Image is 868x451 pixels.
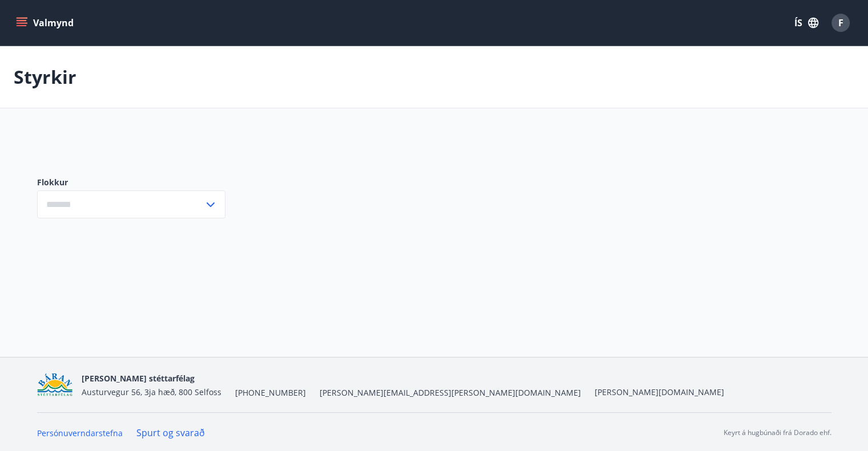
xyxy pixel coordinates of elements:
img: Bz2lGXKH3FXEIQKvoQ8VL0Fr0uCiWgfgA3I6fSs8.png [37,373,73,397]
span: [PERSON_NAME] stéttarfélag [82,373,195,384]
a: Spurt og svarað [136,426,205,439]
button: F [827,9,854,36]
label: Flokkur [37,177,225,188]
span: Austurvegur 56, 3ja hæð, 800 Selfoss [82,387,221,397]
button: menu [14,13,78,33]
span: [PERSON_NAME][EMAIL_ADDRESS][PERSON_NAME][DOMAIN_NAME] [320,387,581,399]
a: [PERSON_NAME][DOMAIN_NAME] [595,387,724,397]
button: ÍS [788,13,825,33]
a: Persónuverndarstefna [37,428,123,438]
span: [PHONE_NUMBER] [235,387,306,399]
span: F [838,17,843,29]
p: Styrkir [14,64,76,90]
p: Keyrt á hugbúnaði frá Dorado ehf. [724,428,831,438]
